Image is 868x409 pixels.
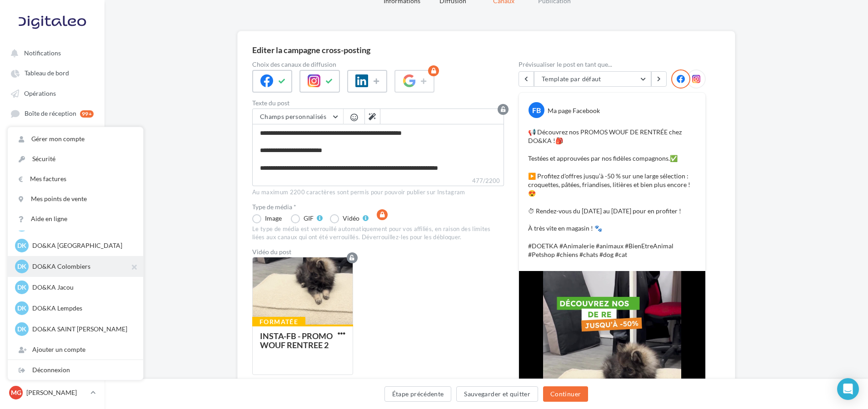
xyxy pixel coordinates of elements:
div: Formatée [252,317,305,327]
button: Étape précédente [384,386,452,402]
div: Déconnexion [8,360,143,380]
span: DK [17,283,26,292]
div: Ma page Facebook [548,106,600,115]
span: Opérations [24,89,56,97]
a: Mon réseau [5,166,99,182]
span: DK [17,241,26,250]
a: Sécurité [8,149,143,169]
a: Aide en ligne [8,209,143,229]
p: DO&KA Jacou [32,283,132,292]
button: Champs personnalisés [253,109,343,124]
a: MG [PERSON_NAME] [7,384,97,401]
label: Choix des canaux de diffusion [252,61,504,68]
span: DK [17,304,26,313]
div: FB [529,102,544,118]
span: Tableau de bord [25,69,69,77]
button: Continuer [543,386,588,402]
p: 📢 Découvrez nos PROMOS WOUF DE RENTRÉE chez DO&KA !🎒 Testées et approuvées par nos fidèles compag... [528,128,696,259]
label: Type de média * [252,204,504,210]
div: Au maximum 2200 caractères sont permis pour pouvoir publier sur Instagram [252,188,504,197]
button: Sauvegarder et quitter [456,386,538,402]
label: 477/2200 [252,176,504,186]
div: Image [265,215,282,222]
span: MG [11,388,21,397]
p: DO&KA [GEOGRAPHIC_DATA] [32,241,132,250]
div: Editer la campagne cross-posting [252,46,720,54]
div: Ajouter un compte [8,340,143,360]
p: DO&KA Colombiers [32,262,132,271]
span: Notifications [24,49,61,57]
p: DO&KA SAINT [PERSON_NAME] [32,325,132,334]
div: GIF [304,215,314,222]
div: Prévisualiser le post en tant que... [519,61,706,68]
a: Gérer mon compte [8,129,143,149]
a: Boîte de réception 99+ [5,105,99,122]
div: INSTA-FB - PROMO WOUF RENTREE 2 [260,331,333,350]
span: Boîte de réception [25,110,76,118]
div: Open Intercom Messenger [837,378,859,400]
div: 99+ [80,110,94,118]
span: DK [17,325,26,334]
a: Tableau de bord [5,64,99,81]
button: Template par défaut [534,71,651,87]
a: Opérations [5,85,99,101]
p: [PERSON_NAME] [26,388,87,397]
span: Champs personnalisés [260,113,326,120]
div: Vidéo [343,215,359,222]
a: Campagnes [5,186,99,202]
a: Médiathèque [5,146,99,162]
div: Le type de média est verrouillé automatiquement pour vos affiliés, en raison des limites liées au... [252,225,504,241]
button: Notifications [5,44,95,61]
span: Template par défaut [542,75,601,83]
p: DO&KA Lempdes [32,304,132,313]
div: Vidéo du post [252,249,504,255]
a: Mes factures [8,169,143,189]
a: Visibilité locale [5,125,99,142]
span: DK [17,262,26,271]
label: Texte du post [252,100,504,106]
a: Mes points de vente [8,189,143,209]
